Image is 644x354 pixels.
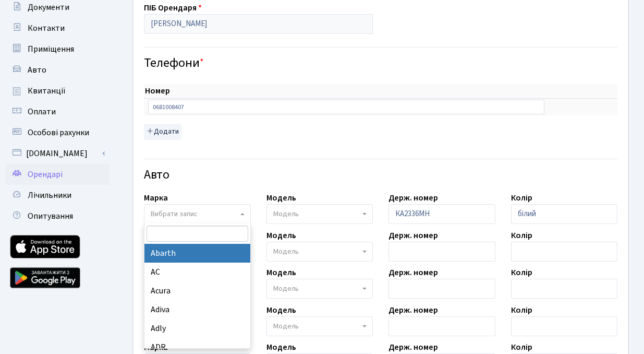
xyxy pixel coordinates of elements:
[273,284,299,294] span: Модель
[511,341,532,353] label: Колір
[5,122,110,143] a: Особові рахунки
[388,229,438,242] label: Держ. номер
[5,101,110,122] a: Оплати
[5,39,110,60] a: Приміщення
[28,85,66,97] span: Квитанції
[388,341,438,353] label: Держ. номер
[144,168,617,183] h4: Авто
[511,304,532,316] label: Колір
[144,263,250,281] li: AC
[5,60,110,80] a: Авто
[266,192,296,204] label: Модель
[511,229,532,242] label: Колір
[273,246,299,257] span: Модель
[144,124,181,140] button: Додати
[5,164,110,185] a: Орендарі
[28,210,73,222] span: Опитування
[388,192,438,204] label: Держ. номер
[266,304,296,316] label: Модель
[5,143,110,164] a: [DOMAIN_NAME]
[28,169,63,180] span: Орендарі
[511,266,532,279] label: Колір
[5,18,110,39] a: Контакти
[28,22,65,34] span: Контакти
[144,281,250,300] li: Acura
[5,206,110,227] a: Опитування
[5,185,110,206] a: Лічильники
[151,209,198,219] span: Вибрати запис
[144,56,617,71] h4: Телефони
[28,2,69,13] span: Документи
[273,321,299,332] span: Модель
[144,300,250,319] li: Adiva
[28,64,46,76] span: Авто
[144,84,549,99] th: Номер
[388,266,438,279] label: Держ. номер
[28,127,89,138] span: Особові рахунки
[144,319,250,338] li: Adly
[144,244,250,263] li: Abarth
[388,304,438,316] label: Держ. номер
[28,190,71,201] span: Лічильники
[144,192,168,204] label: Марка
[144,2,202,14] label: ПІБ Орендаря
[28,106,56,117] span: Оплати
[5,80,110,101] a: Квитанції
[511,192,532,204] label: Колір
[266,266,296,279] label: Модель
[266,341,296,353] label: Модель
[266,229,296,242] label: Модель
[273,209,299,219] span: Модель
[28,43,74,55] span: Приміщення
